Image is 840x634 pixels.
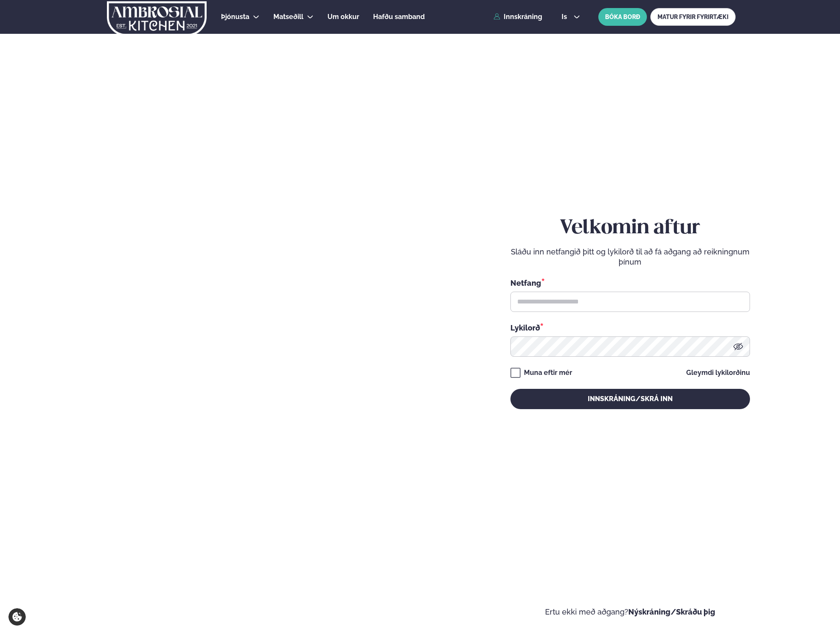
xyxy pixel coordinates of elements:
a: Um okkur [327,12,359,22]
span: Matseðill [273,13,303,21]
a: Þjónusta [221,12,249,22]
a: Gleymdi lykilorðinu [686,369,750,376]
a: Matseðill [273,12,303,22]
p: Sláðu inn netfangið þitt og lykilorð til að fá aðgang að reikningnum þínum [510,247,750,267]
div: Netfang [510,277,750,288]
a: MATUR FYRIR FYRIRTÆKI [650,8,736,26]
button: Innskráning/Skrá inn [510,389,750,409]
button: BÓKA BORÐ [598,8,647,26]
span: is [562,14,570,20]
p: Ef eitthvað sameinar fólk, þá er [PERSON_NAME] matarferðalag. [25,563,201,583]
span: Um okkur [327,13,359,21]
h2: Velkomin aftur [510,216,750,240]
img: logo [106,1,207,36]
div: Lykilorð [510,322,750,333]
a: Innskráning [494,13,542,21]
p: Ertu ekki með aðgang? [445,607,815,617]
a: Hafðu samband [373,12,425,22]
a: Cookie settings [8,608,26,626]
span: Þjónusta [221,13,249,21]
a: Nýskráning/Skráðu þig [628,607,715,616]
button: is [555,14,586,20]
h2: Velkomin á Ambrosial kitchen! [25,482,201,553]
span: Hafðu samband [373,13,425,21]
